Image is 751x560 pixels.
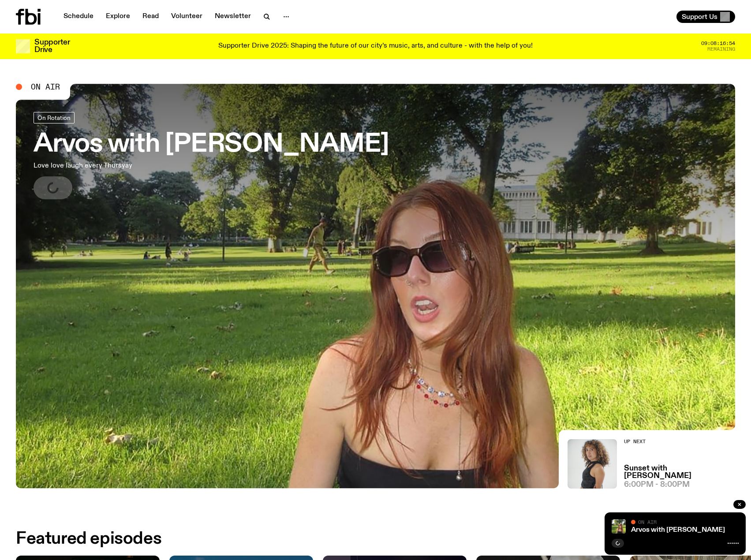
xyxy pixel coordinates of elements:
span: On Air [31,83,60,91]
a: Lizzie Bowles is sitting in a bright green field of grass, with dark sunglasses and a black top. ... [16,84,735,488]
a: Arvos with [PERSON_NAME]Love love laugh every Thursyay [34,112,389,199]
span: Support Us [682,13,717,21]
a: Volunteer [166,11,208,23]
img: Lizzie Bowles is sitting in a bright green field of grass, with dark sunglasses and a black top. ... [612,519,626,534]
span: On Air [638,519,657,525]
h3: Arvos with [PERSON_NAME] [34,132,389,157]
span: 09:08:16:54 [701,41,735,46]
h2: Featured episodes [16,531,161,547]
span: 6:00pm - 8:00pm [624,481,690,489]
a: Schedule [58,11,99,23]
button: Support Us [676,11,735,23]
a: Newsletter [209,11,256,23]
a: Arvos with [PERSON_NAME] [631,526,725,534]
p: Love love laugh every Thursyay [34,161,259,171]
span: On Rotation [37,114,71,121]
span: Remaining [707,47,735,52]
a: On Rotation [34,112,75,123]
img: Tangela looks past her left shoulder into the camera with an inquisitive look. She is wearing a s... [568,439,617,489]
h3: Supporter Drive [34,39,70,54]
h2: Up Next [624,439,735,444]
p: Supporter Drive 2025: Shaping the future of our city’s music, arts, and culture - with the help o... [218,42,533,50]
a: Sunset with [PERSON_NAME] [624,465,735,480]
a: Explore [101,11,135,23]
a: Read [137,11,164,23]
